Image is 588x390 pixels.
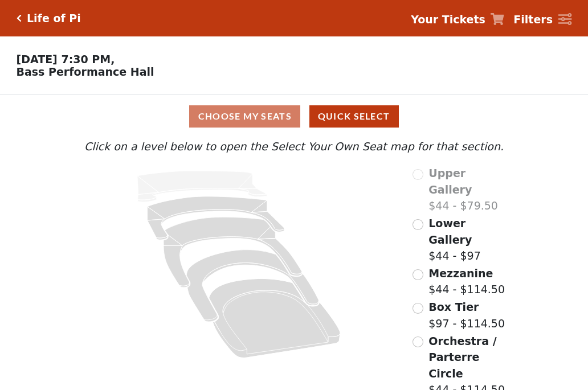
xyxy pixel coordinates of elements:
span: Box Tier [428,301,479,313]
span: Mezzanine [428,267,493,280]
h5: Life of Pi [27,12,81,25]
label: $44 - $114.50 [428,265,505,298]
path: Upper Gallery - Seats Available: 0 [137,171,267,202]
a: Click here to go back to filters [17,14,22,22]
p: Click on a level below to open the Select Your Own Seat map for that section. [81,138,507,155]
label: $44 - $97 [428,215,507,264]
strong: Filters [513,13,553,26]
button: Quick Select [309,105,399,128]
span: Lower Gallery [428,217,472,246]
label: $97 - $114.50 [428,299,505,331]
label: $44 - $79.50 [428,165,507,214]
span: Upper Gallery [428,167,472,196]
strong: Your Tickets [411,13,485,26]
path: Lower Gallery - Seats Available: 170 [148,196,285,240]
span: Orchestra / Parterre Circle [428,335,496,380]
path: Orchestra / Parterre Circle - Seats Available: 27 [209,279,341,358]
a: Your Tickets [411,11,504,28]
a: Filters [513,11,571,28]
